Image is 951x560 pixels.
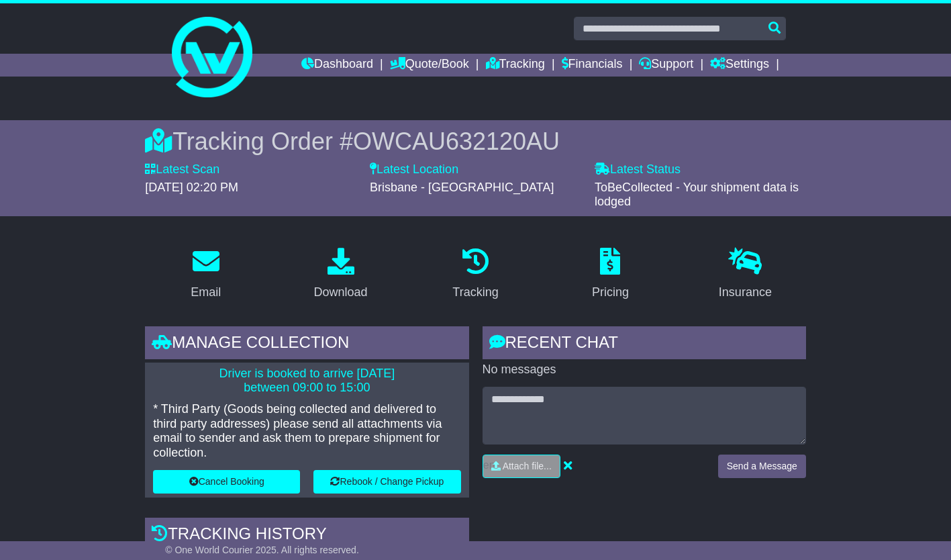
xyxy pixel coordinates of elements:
[145,162,219,177] label: Latest Scan
[592,283,629,301] div: Pricing
[483,326,806,363] div: RECENT CHAT
[583,243,638,306] a: Pricing
[153,402,460,460] p: * Third Party (Goods being collected and delivered to third party addresses) please send all atta...
[595,162,681,177] label: Latest Status
[182,243,230,306] a: Email
[353,128,560,155] span: OWCAU632120AU
[370,181,554,194] span: Brisbane - [GEOGRAPHIC_DATA]
[145,127,806,156] div: Tracking Order #
[145,181,238,194] span: [DATE] 02:20 PM
[390,54,469,77] a: Quote/Book
[710,243,781,306] a: Insurance
[313,470,460,494] button: Rebook / Change Pickup
[639,54,693,77] a: Support
[562,54,623,77] a: Financials
[486,54,545,77] a: Tracking
[718,455,806,478] button: Send a Message
[305,243,377,306] a: Download
[301,54,373,77] a: Dashboard
[452,283,498,301] div: Tracking
[145,326,468,363] div: Manage collection
[595,181,799,209] span: ToBeCollected - Your shipment data is lodged
[165,545,359,555] span: © One World Courier 2025. All rights reserved.
[483,363,806,377] p: No messages
[153,470,300,494] button: Cancel Booking
[710,54,769,77] a: Settings
[191,283,221,301] div: Email
[444,243,507,306] a: Tracking
[719,283,772,301] div: Insurance
[370,162,458,177] label: Latest Location
[145,518,468,554] div: Tracking history
[153,367,460,395] p: Driver is booked to arrive [DATE] between 09:00 to 15:00
[314,283,368,301] div: Download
